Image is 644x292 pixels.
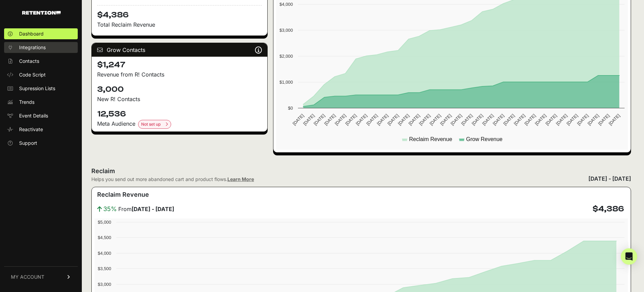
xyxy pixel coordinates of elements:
h4: $4,386 [97,5,262,20]
text: [DATE] [365,113,379,126]
text: [DATE] [481,113,495,126]
a: Dashboard [4,28,78,39]
span: Support [19,140,37,147]
span: Integrations [19,44,46,51]
text: $5,000 [98,220,111,225]
span: Contacts [19,58,39,65]
p: Revenue from R! Contacts [97,70,262,79]
text: [DATE] [523,113,537,126]
text: $4,500 [98,235,111,240]
text: [DATE] [576,113,589,126]
text: [DATE] [323,113,336,126]
div: Helps you send out more abandoned cart and product flows. [91,176,254,183]
span: Dashboard [19,30,44,37]
text: [DATE] [397,113,410,126]
p: Total Reclaim Revenue [97,20,262,29]
a: Event Details [4,110,78,121]
span: Reactivate [19,126,43,133]
span: Event Details [19,112,48,119]
text: Grow Revenue [466,136,503,142]
text: [DATE] [334,113,347,126]
span: 35% [103,204,117,214]
text: [DATE] [492,113,505,126]
text: [DATE] [513,113,526,126]
text: [DATE] [376,113,389,126]
strong: [DATE] - [DATE] [132,206,174,212]
a: MY ACCOUNT [4,266,78,287]
text: [DATE] [471,113,484,126]
text: [DATE] [439,113,452,126]
h4: $1,247 [97,59,262,70]
div: Grow Contacts [92,43,267,57]
text: $0 [288,106,293,111]
text: Reclaim Revenue [409,136,452,142]
span: Trends [19,99,34,106]
a: Integrations [4,42,78,53]
text: [DATE] [502,113,515,126]
a: Reactivate [4,124,78,135]
text: [DATE] [344,113,358,126]
h2: Reclaim [91,166,254,176]
div: Meta Audience [97,120,262,129]
text: [DATE] [544,113,558,126]
h4: 12,536 [97,109,262,120]
text: [DATE] [534,113,547,126]
text: [DATE] [608,113,621,126]
text: [DATE] [587,113,600,126]
a: Code Script [4,69,78,80]
span: MY ACCOUNT [11,274,44,280]
text: $2,000 [280,54,293,59]
text: $3,500 [98,266,111,271]
div: Open Intercom Messenger [621,248,637,265]
h4: 3,000 [97,84,262,95]
text: [DATE] [555,113,568,126]
text: [DATE] [429,113,442,126]
span: Code Script [19,71,46,78]
text: [DATE] [597,113,610,126]
a: Support [4,138,78,149]
text: [DATE] [407,113,421,126]
text: [DATE] [291,113,305,126]
a: Supression Lists [4,83,78,94]
a: Trends [4,97,78,108]
text: [DATE] [355,113,368,126]
text: $1,000 [280,80,293,85]
text: $3,000 [98,282,111,287]
text: [DATE] [313,113,326,126]
text: $4,000 [98,251,111,256]
text: [DATE] [302,113,315,126]
text: [DATE] [418,113,431,126]
text: [DATE] [460,113,474,126]
text: [DATE] [450,113,463,126]
text: $4,000 [280,2,293,7]
text: [DATE] [386,113,400,126]
div: [DATE] - [DATE] [588,175,631,183]
h4: $4,386 [593,204,624,214]
img: Retention.com [22,11,61,15]
p: New R! Contacts [97,95,262,103]
text: $3,000 [280,28,293,33]
a: Learn More [227,176,254,182]
a: Contacts [4,56,78,67]
h3: Reclaim Revenue [97,190,149,199]
span: From [118,205,174,213]
span: Supression Lists [19,85,55,92]
text: [DATE] [566,113,579,126]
